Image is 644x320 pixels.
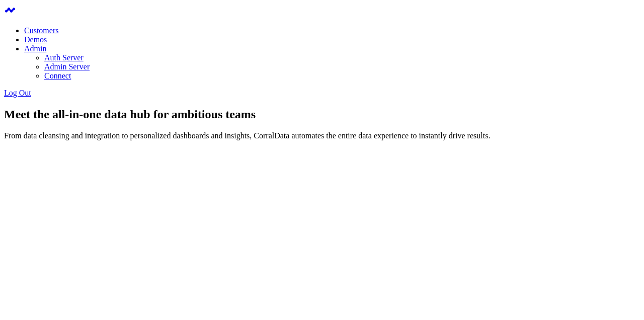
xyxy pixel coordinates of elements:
a: Log Out [4,89,31,97]
a: Demos [24,35,47,44]
p: From data cleansing and integration to personalized dashboards and insights, CorralData automates... [4,131,640,140]
h1: Meet the all-in-one data hub for ambitious teams [4,108,640,121]
a: Customers [24,26,58,35]
a: Admin Server [44,62,90,71]
a: Admin [24,44,46,53]
a: Connect [44,71,71,80]
a: Auth Server [44,53,84,62]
